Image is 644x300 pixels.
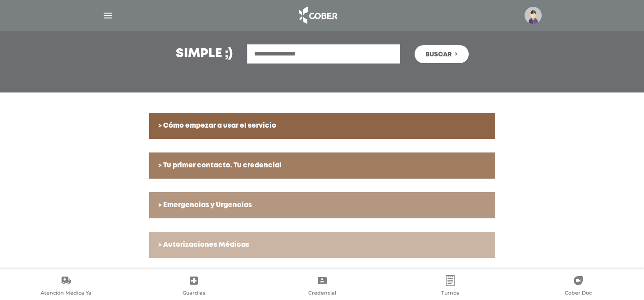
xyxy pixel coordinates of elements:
a: Cober Doc [514,275,642,298]
h6: > Emergencias y Urgencias [158,201,486,209]
span: Atención Médica Ya [41,290,91,298]
h6: > Cómo empezar a usar el servicio [158,122,486,130]
button: Buscar [415,45,469,63]
img: Cober_menu-lines-white.svg [102,10,114,21]
a: > Emergencias y Urgencias [149,192,495,218]
a: > Autorizaciones Médicas [149,232,495,258]
a: Atención Médica Ya [2,275,130,298]
span: Guardias [183,290,206,298]
span: Credencial [308,290,336,298]
span: de [255,162,264,169]
span: Cober Doc [565,290,592,298]
h3: Simple ;) [176,48,233,60]
img: logo_cober_home-white.png [294,5,341,26]
span: Turnos [441,290,459,298]
a: Turnos [386,275,514,298]
a: Guardias [130,275,258,298]
h6: > Autorizaciones Médicas [158,241,486,249]
h6: > Tu primer contacto. Tu cre ncial [158,162,486,170]
a: Credencial [258,275,386,298]
span: Buscar [425,51,452,58]
a: > Tu primer contacto. Tu credencial [149,152,495,179]
a: > Cómo empezar a usar el servicio [149,113,495,139]
img: profile-placeholder.svg [525,7,542,24]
